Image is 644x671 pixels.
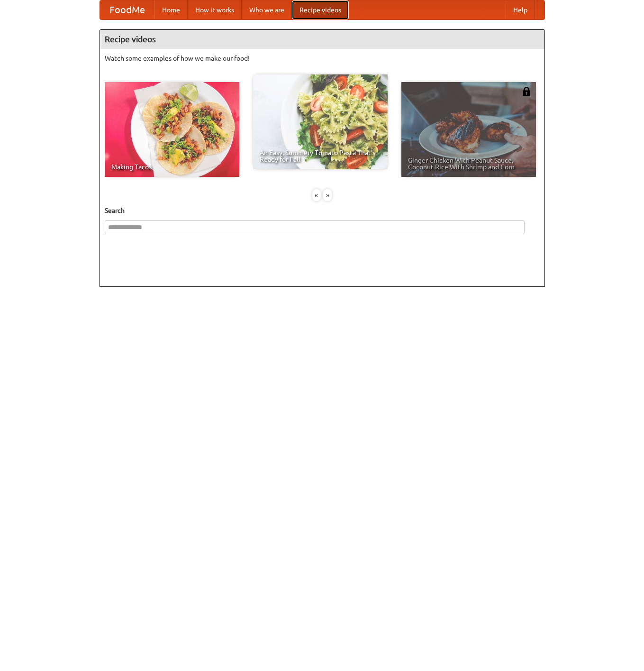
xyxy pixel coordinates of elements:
div: « [312,189,321,201]
a: An Easy, Summery Tomato Pasta That's Ready for Fall [253,74,388,169]
a: Home [154,0,188,19]
img: 483408.png [522,87,531,96]
p: Watch some examples of how we make our food! [105,54,540,63]
a: FoodMe [100,0,154,19]
a: How it works [188,0,242,19]
a: Help [506,0,535,19]
a: Who we are [242,0,292,19]
div: » [323,189,332,201]
h4: Recipe videos [100,30,544,49]
span: Making Tacos [111,164,233,170]
span: An Easy, Summery Tomato Pasta That's Ready for Fall [260,149,381,163]
h5: Search [105,206,540,215]
a: Making Tacos [105,82,239,177]
a: Recipe videos [292,0,349,19]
